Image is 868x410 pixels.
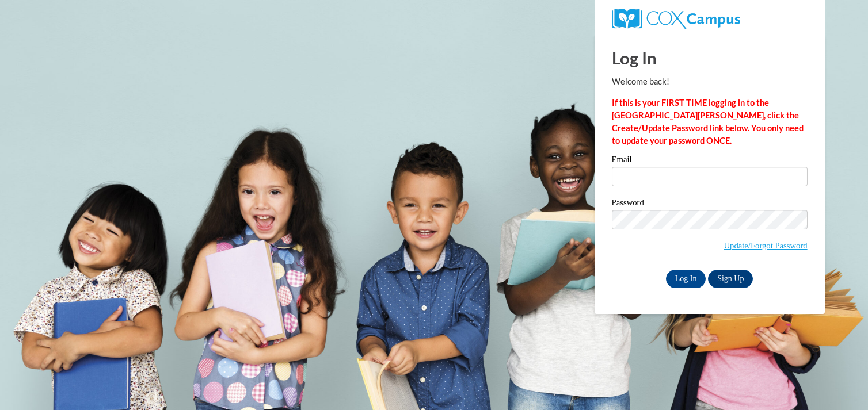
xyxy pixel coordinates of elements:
a: Update/Forgot Password [724,241,808,250]
h1: Log In [612,46,808,70]
label: Email [612,155,808,167]
p: Welcome back! [612,75,808,88]
strong: If this is your FIRST TIME logging in to the [GEOGRAPHIC_DATA][PERSON_NAME], click the Create/Upd... [612,98,804,145]
input: Log In [666,270,706,288]
a: Sign Up [708,270,753,288]
label: Password [612,198,808,210]
img: COX Campus [612,9,740,29]
a: COX Campus [612,13,740,23]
